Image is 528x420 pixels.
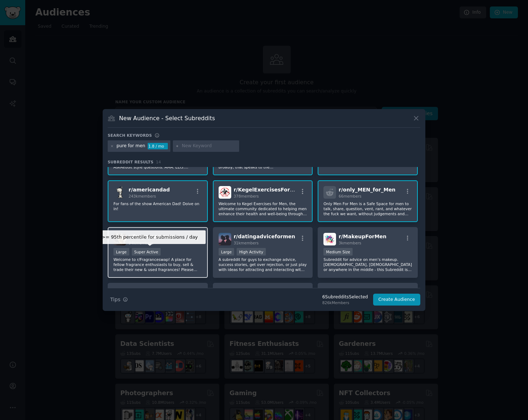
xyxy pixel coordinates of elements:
[339,187,395,193] span: r/ only_MEN_for_Men
[323,201,412,216] p: Only Men For Men is a Safe Space for men to talk, share, question, vent, rant, and whatever the f...
[339,234,386,239] span: r/ MakeupForMen
[339,241,361,245] span: 3k members
[322,300,368,305] div: 826k Members
[219,257,307,272] p: A subreddit for guys to exchange advice, success stories, get over rejection, or just play with i...
[119,114,215,122] h3: New Audience - Select Subreddits
[219,233,231,245] img: datingadviceformen
[156,160,161,164] span: 14
[219,186,231,199] img: KegelExercisesForMen
[108,159,153,164] span: Subreddit Results
[234,241,259,245] span: 31k members
[132,248,161,256] div: Super Active
[108,293,130,306] button: Tips
[129,187,170,193] span: r/ americandad
[108,133,152,138] h3: Search keywords
[148,143,168,149] div: 1.8 / mo
[234,234,295,239] span: r/ datingadviceformen
[117,143,146,149] div: pure for men
[113,201,202,211] p: For fans of the show American Dad! Doive on in!
[323,257,412,272] p: Subreddit for advice on men’s makeup. [DEMOGRAPHIC_DATA], [DEMOGRAPHIC_DATA] or anywhere in the m...
[234,194,259,198] span: 378 members
[237,248,266,256] div: High Activity
[113,257,202,272] p: Welcome to r/Fragranceswap! A place for fellow fragrance enthusiasts to buy, sell & trade their n...
[129,194,156,198] span: 243k members
[113,186,126,199] img: americandad
[219,248,234,256] div: Large
[234,187,302,193] span: r/ KegelExercisesForMen
[323,248,353,256] div: Medium Size
[110,296,120,303] span: Tips
[182,143,237,149] input: New Keyword
[373,294,421,306] button: Create Audience
[129,241,153,245] span: 94k members
[113,233,126,245] img: fragranceswap
[219,201,307,216] p: Welcome to Kegel Exercises for Men, the ultimate community dedicated to helping men enhance their...
[339,194,361,198] span: 66 members
[113,248,129,256] div: Large
[323,233,336,245] img: MakeupForMen
[322,294,368,301] div: 6 Subreddit s Selected
[129,234,175,239] span: r/ fragranceswap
